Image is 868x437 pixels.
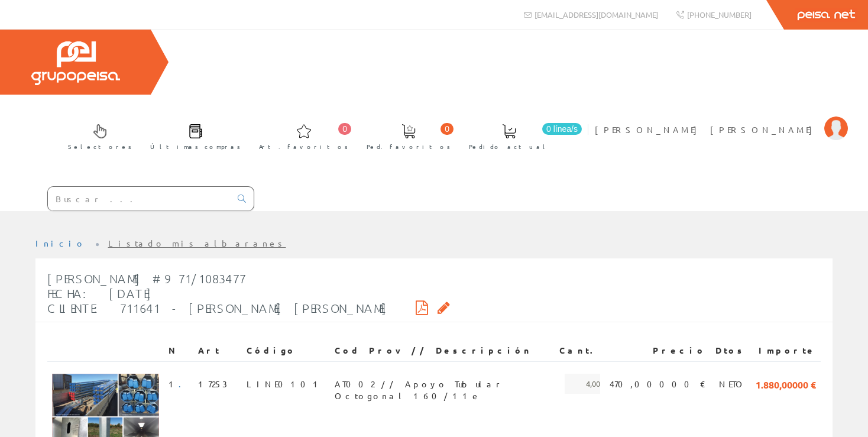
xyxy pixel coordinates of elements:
[338,123,351,135] span: 0
[756,374,816,394] span: 1.880,00000 €
[687,9,752,20] span: [PHONE_NUMBER]
[169,374,189,394] span: 1
[469,141,549,153] span: Pedido actual
[367,141,451,153] span: Ped. favoritos
[751,340,821,361] th: Importe
[247,374,323,394] span: LINE0101
[138,114,247,157] a: Últimas compras
[198,374,227,394] span: 17253
[68,141,132,153] span: Selectores
[164,340,193,361] th: N
[719,374,746,394] span: NETO
[438,303,450,312] i: Solicitar por email copia firmada
[242,340,330,361] th: Código
[48,187,231,211] input: Buscar ...
[150,141,241,153] span: Últimas compras
[108,238,286,248] a: Listado mis albaranes
[610,374,706,394] span: 470,00000 €
[555,340,605,361] th: Cant.
[335,374,550,394] span: AT002 // Apoyo Tubular Octogonal 160/11e
[179,378,189,389] a: .
[47,271,387,315] span: [PERSON_NAME] #971/1083477 Fecha: [DATE] Cliente: 711641 - [PERSON_NAME] [PERSON_NAME]
[595,124,818,135] span: [PERSON_NAME] [PERSON_NAME]
[441,123,454,135] span: 0
[535,9,658,20] span: [EMAIL_ADDRESS][DOMAIN_NAME]
[595,114,848,125] a: [PERSON_NAME] [PERSON_NAME]
[542,123,582,135] span: 0 línea/s
[605,340,711,361] th: Precio
[416,303,428,312] i: Descargar PDF
[565,374,600,394] span: 4,00
[259,141,348,153] span: Art. favoritos
[31,41,120,85] img: Grupo Peisa
[711,340,751,361] th: Dtos
[193,340,242,361] th: Art
[35,238,86,248] a: Inicio
[56,114,138,157] a: Selectores
[330,340,555,361] th: Cod Prov // Descripción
